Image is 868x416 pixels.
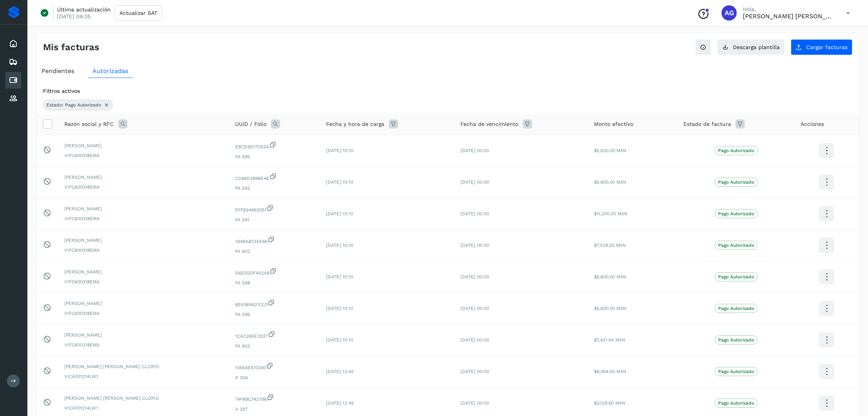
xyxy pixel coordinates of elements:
[235,216,314,223] span: FA 591
[791,39,852,55] button: Cargar facturas
[743,13,834,20] p: Abigail Gonzalez Leon
[718,369,754,374] p: Pago Autorizado
[235,185,314,192] span: FA 592
[594,306,626,311] span: $5,600.00 MXN
[235,330,314,340] span: 1CAC265E3037
[235,204,314,213] span: D1F624663051
[594,400,625,406] span: $3,129.60 MXN
[41,67,74,75] span: Pendientes
[235,299,314,308] span: 8550B9421CC0
[460,120,518,128] span: Fecha de vencimiento
[64,237,223,244] span: [PERSON_NAME]
[57,6,111,13] p: Última actualización
[235,362,314,371] span: 13554E510340
[64,405,223,411] span: VICA001214LW1
[718,243,754,248] p: Pago Autorizado
[326,400,354,406] span: [DATE] 13:45
[594,337,625,343] span: $7,431.64 MXN
[235,279,314,286] span: FA 598
[119,10,157,16] span: Actualizar SAT
[718,274,754,279] p: Pago Autorizado
[718,306,754,311] p: Pago Autorizado
[64,205,223,212] span: [PERSON_NAME]
[326,211,353,216] span: [DATE] 10:10
[801,120,824,128] span: Acciones
[64,373,223,380] span: VICA001214LW1
[594,243,626,248] span: $7,539.52 MXN
[460,211,489,216] span: [DATE] 00:00
[235,236,314,245] span: 194BAB13AE66
[718,337,754,343] p: Pago Autorizado
[64,395,223,402] span: [PERSON_NAME] [PERSON_NAME] CLORIO
[64,120,114,128] span: Razón social y RFC
[718,148,754,153] p: Pago Autorizado
[43,42,99,53] h4: Mis facturas
[743,6,834,13] p: Hola,
[460,337,489,343] span: [DATE] 00:00
[43,100,113,110] div: Estado: Pago Autorizado
[460,148,489,153] span: [DATE] 00:00
[115,5,162,21] button: Actualizar SAT
[326,369,354,374] span: [DATE] 13:45
[64,310,223,317] span: VIFC600318EMA
[806,44,847,50] span: Cargar facturas
[326,120,384,128] span: Fecha y hora de carga
[235,311,314,318] span: FA 596
[594,211,628,216] span: $11,200.00 MXN
[64,247,223,254] span: VIFC600318EMA
[64,174,223,181] span: [PERSON_NAME]
[717,39,785,55] button: Descarga plantilla
[460,306,489,311] span: [DATE] 00:00
[235,141,314,150] span: EBCE6517D52A
[594,120,633,128] span: Monto efectivo
[64,300,223,307] span: [PERSON_NAME]
[64,278,223,285] span: VIFC600318EMA
[92,67,128,75] span: Autorizadas
[235,248,314,255] span: FA 602
[235,394,314,403] span: 74F89C742796
[460,369,489,374] span: [DATE] 00:00
[326,179,353,185] span: [DATE] 10:10
[5,90,21,107] div: Proveedores
[594,179,626,185] span: $5,600.00 MXN
[235,153,314,160] span: FA 595
[326,306,353,311] span: [DATE] 10:10
[5,54,21,70] div: Embarques
[235,173,314,182] span: CC66D2898E4E
[460,274,489,279] span: [DATE] 00:00
[64,341,223,348] span: VIFC600318EMA
[718,179,754,185] p: Pago Autorizado
[5,72,21,89] div: Cuentas por pagar
[683,120,731,128] span: Estado de factura
[235,120,266,128] span: UUID / Folio
[326,337,353,343] span: [DATE] 10:10
[235,343,314,349] span: FA 603
[460,243,489,248] span: [DATE] 00:00
[64,332,223,338] span: [PERSON_NAME]
[64,184,223,191] span: VIFC600318EMA
[64,215,223,222] span: VIFC600318EMA
[64,268,223,275] span: [PERSON_NAME]
[5,35,21,52] div: Inicio
[594,369,626,374] span: $8,064.00 MXN
[46,102,101,108] span: Estado: Pago Autorizado
[326,243,353,248] span: [DATE] 10:10
[235,374,314,381] span: A 304
[733,44,780,50] span: Descarga plantilla
[57,13,91,20] p: [DATE] 09:35
[64,363,223,370] span: [PERSON_NAME] [PERSON_NAME] CLORIO
[594,274,626,279] span: $5,600.00 MXN
[43,87,852,95] div: Filtros activos
[235,267,314,276] span: D6E50DF402A6
[718,400,754,406] p: Pago Autorizado
[64,142,223,149] span: [PERSON_NAME]
[594,148,626,153] span: $5,600.00 MXN
[460,179,489,185] span: [DATE] 00:00
[460,400,489,406] span: [DATE] 00:00
[235,406,314,413] span: A 297
[718,211,754,216] p: Pago Autorizado
[64,152,223,159] span: VIFC600318EMA
[326,274,353,279] span: [DATE] 10:10
[326,148,353,153] span: [DATE] 10:10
